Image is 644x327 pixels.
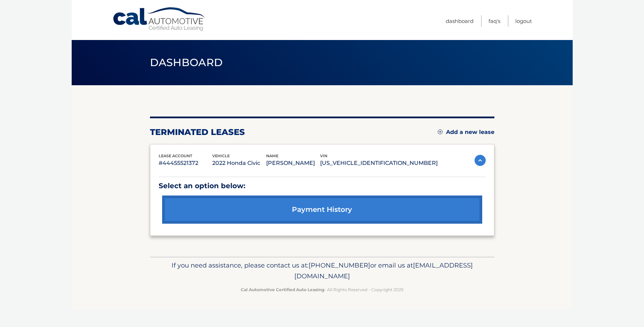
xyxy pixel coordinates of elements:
strong: Cal Automotive Certified Auto Leasing [241,287,324,292]
a: Dashboard [446,15,474,27]
img: add.svg [438,129,443,134]
img: accordion-active.svg [475,155,486,166]
p: [US_VEHICLE_IDENTIFICATION_NUMBER] [320,158,438,168]
p: #44455521372 [159,158,213,168]
span: lease account [159,153,192,158]
p: If you need assistance, please contact us at: or email us at [154,260,490,282]
h2: terminated leases [150,127,245,137]
a: FAQ's [488,15,500,27]
p: [PERSON_NAME] [266,158,320,168]
span: Dashboard [150,56,223,69]
span: [PHONE_NUMBER] [309,261,370,269]
a: Add a new lease [438,129,494,136]
span: vehicle [212,153,230,158]
a: Cal Automotive [112,7,206,32]
span: name [266,153,278,158]
a: payment history [162,196,482,224]
span: vin [320,153,327,158]
p: - All Rights Reserved - Copyright 2025 [154,286,490,293]
p: 2022 Honda Civic [212,158,266,168]
p: Select an option below: [159,180,486,192]
a: Logout [515,15,532,27]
